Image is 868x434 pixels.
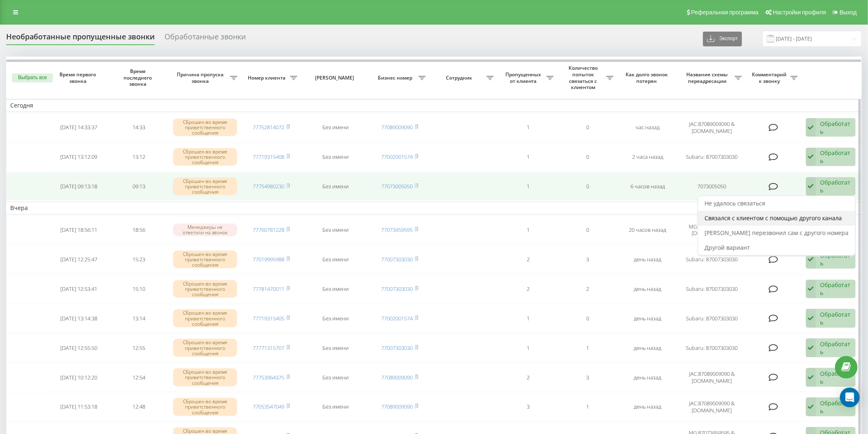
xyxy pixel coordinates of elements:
span: Выход [840,9,857,16]
td: 7073005050 [678,172,746,200]
a: 77752814072 [253,123,284,131]
td: 2 [498,275,558,303]
span: Другой вариант [705,244,750,251]
td: 0 [558,216,618,244]
td: Без имени [302,334,370,362]
td: Без имени [302,393,370,421]
td: JAC:87089009090 & [DOMAIN_NAME] [678,393,746,421]
span: Причина пропуска звонка [173,71,230,84]
span: [PERSON_NAME] перезвонил сам с другого номера [705,229,849,237]
div: Сброшен во время приветственного сообщения [173,398,238,416]
div: Обработать [820,281,851,297]
td: 0 [558,114,618,142]
a: 77760781228 [253,226,284,233]
td: [DATE] 18:56:11 [49,216,109,244]
a: 77089009090 [381,403,413,410]
td: Без имени [302,245,370,273]
span: Количество попыток связаться с клиентом [562,65,606,90]
div: Обработать [820,251,851,267]
td: день назад [618,245,678,273]
td: 09:13 [109,172,169,200]
span: Не удалось связаться [705,199,765,207]
td: 15:23 [109,245,169,273]
td: 2 [498,363,558,391]
span: Бизнес номер [374,75,418,81]
span: Сотрудник [434,75,487,81]
td: день назад [618,304,678,332]
span: Комментарий к звонку [750,71,790,84]
span: Время первого звонка [56,71,102,84]
td: JAC:87089009090 & [DOMAIN_NAME] [678,114,746,142]
td: Subaru: 87007303030 [678,334,746,362]
td: [DATE] 13:14:38 [49,304,109,332]
td: Без имени [302,304,370,332]
span: Связался с клиентом с помощью другого канала [705,214,842,222]
div: Сброшен во время приветственного сообщения [173,148,238,166]
td: 1 [498,216,558,244]
a: 77073959595 [381,226,413,233]
td: [DATE] 12:53:41 [49,275,109,303]
td: 3 [558,363,618,391]
td: Сегодня [6,99,862,112]
td: 3 [498,393,558,421]
a: 77007303030 [381,344,413,352]
td: 1 [558,334,618,362]
div: Обработать [820,178,851,194]
div: Обработать [820,399,851,415]
a: 77002001574 [381,153,413,160]
td: день назад [618,393,678,421]
td: 12:48 [109,393,169,421]
div: Сброшен во время приветственного сообщения [173,251,238,269]
div: Сброшен во время приветственного сообщения [173,368,238,386]
span: Реферальная программа [691,9,758,16]
td: JAC:87089009090 & [DOMAIN_NAME] [678,363,746,391]
td: Subaru: 87007303030 [678,245,746,273]
td: Subaru: 87007303030 [678,304,746,332]
a: 77771315707 [253,344,284,352]
div: Сброшен во время приветственного сообщения [173,339,238,357]
div: Сброшен во время приветственного сообщения [173,309,238,327]
td: 13:14 [109,304,169,332]
td: [DATE] 11:53:18 [49,393,109,421]
td: 3 [558,245,618,273]
td: Без имени [302,216,370,244]
td: 20 часов назад [618,216,678,244]
td: 12:54 [109,363,169,391]
span: Время последнего звонка [116,68,162,87]
span: Настройки профиля [773,9,826,16]
td: 0 [558,143,618,171]
div: Open Intercom Messenger [840,388,860,407]
a: 77781470011 [253,285,284,292]
td: час назад [618,114,678,142]
td: 12:55 [109,334,169,362]
td: MG:87073959595 & [DOMAIN_NAME] [678,216,746,244]
span: Пропущенных от клиента [502,71,546,84]
td: Без имени [302,172,370,200]
td: Вчера [6,202,862,214]
div: Обработать [820,370,851,385]
td: 1 [498,172,558,200]
td: Subaru: 87007303030 [678,275,746,303]
td: день назад [618,363,678,391]
a: 77754980230 [253,183,284,190]
td: [DATE] 14:33:37 [49,114,109,142]
td: [DATE] 12:25:47 [49,245,109,273]
td: 6 часов назад [618,172,678,200]
td: [DATE] 13:12:09 [49,143,109,171]
div: Необработанные пропущенные звонки [6,32,155,45]
td: 2 [498,245,558,273]
a: 77753964375 [253,374,284,381]
span: Номер клиента [246,75,290,81]
td: день назад [618,334,678,362]
span: Как долго звонок потерян [625,71,671,84]
td: 2 часа назад [618,143,678,171]
a: 77007303030 [381,285,413,292]
a: 77073005050 [381,183,413,190]
button: Выбрать все [12,73,53,82]
td: 15:10 [109,275,169,303]
span: [PERSON_NAME] [308,75,363,81]
td: Без имени [302,363,370,391]
td: Без имени [302,143,370,171]
td: 1 [498,143,558,171]
button: Экспорт [703,32,742,46]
